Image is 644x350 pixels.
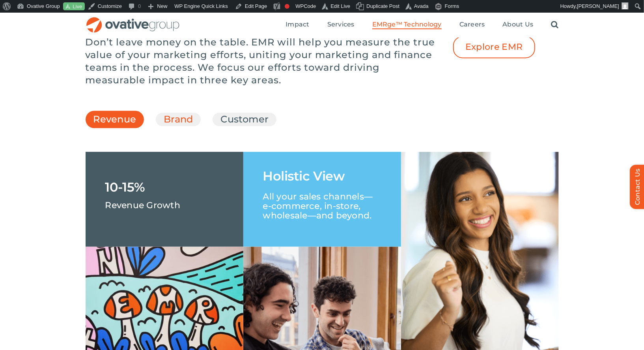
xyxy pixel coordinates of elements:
[453,36,535,58] a: Explore EMR
[86,109,559,130] ul: Post Filters
[93,113,136,130] a: Revenue
[285,4,289,9] div: Focus keyphrase not set
[286,21,309,29] a: Impact
[63,2,85,11] a: Live
[286,12,558,38] nav: Menu
[459,21,485,28] span: Careers
[502,21,533,29] a: About Us
[551,21,558,29] a: Search
[327,21,355,28] span: Services
[105,181,145,194] h1: 10-15%
[86,36,441,87] p: Don’t leave money on the table. EMR will help you measure the true value of your marketing effort...
[465,42,523,52] span: Explore EMR
[372,21,442,28] span: EMRge™ Technology
[502,21,533,28] span: About Us
[263,183,381,220] p: All your sales channels—e-commerce, in-store, wholesale—and beyond.
[286,21,309,28] span: Impact
[577,3,619,9] span: [PERSON_NAME]
[263,170,345,183] h1: Holistic View
[327,21,355,29] a: Services
[459,21,485,29] a: Careers
[164,113,193,126] a: Brand
[220,113,269,126] a: Customer
[86,16,180,24] a: OG_Full_horizontal_RGB
[105,194,180,209] p: Revenue Growth
[372,21,442,29] a: EMRge™ Technology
